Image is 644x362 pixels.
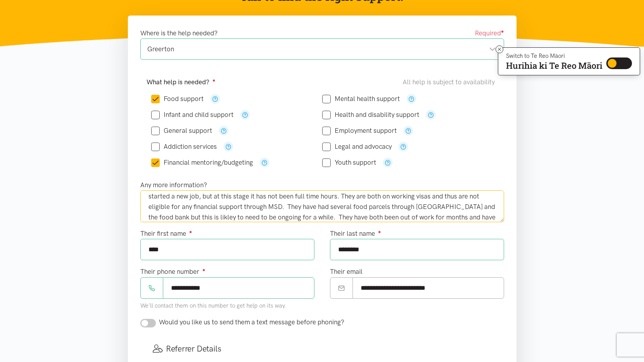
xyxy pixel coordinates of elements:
sup: ● [501,28,504,34]
small: We'll contact them on this number to get help on its way. [140,302,286,309]
label: General support [151,127,212,134]
label: Their phone number [140,266,206,277]
label: Their first name [140,228,192,239]
label: Food support [151,96,204,102]
span: Required [475,28,504,38]
h3: Referrer Details [153,343,492,354]
sup: ● [189,229,192,235]
p: Switch to Te Reo Māori [506,54,602,58]
sup: ● [378,229,381,235]
label: Health and disability support [322,111,419,118]
label: Infant and child support [151,111,234,118]
label: Legal and advocacy [322,143,392,150]
sup: ● [202,267,206,273]
label: Their email [330,266,363,277]
label: Mental health support [322,96,400,102]
p: Hurihia ki Te Reo Māori [506,62,602,69]
label: Employment support [322,127,397,134]
input: Phone number [163,277,314,299]
label: Youth support [322,159,376,166]
span: Would you like us to send them a text message before phoning? [159,318,344,326]
label: What help is needed? [147,77,216,87]
sup: ● [213,77,216,83]
input: Email [353,277,504,299]
label: Their last name [330,228,381,239]
label: Addiction services [151,143,217,150]
label: Any more information? [140,180,207,190]
label: Where is the help needed? [140,28,218,38]
div: All help is subject to availability [403,77,498,87]
label: Financial mentoring/budgeting [151,159,253,166]
div: Greerton [147,44,496,54]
